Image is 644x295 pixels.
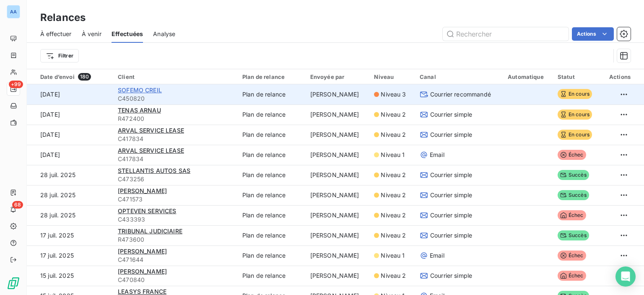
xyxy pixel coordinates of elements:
[118,227,182,235] span: TRIBUNAL JUDICIAIRE
[237,84,305,104] td: Plan de relance
[381,151,405,159] span: Niveau 1
[381,251,405,260] span: Niveau 1
[430,171,472,179] span: Courrier simple
[27,245,113,266] td: 17 juil. 2025
[118,187,167,194] span: [PERSON_NAME]
[305,165,369,185] td: [PERSON_NAME]
[381,191,406,199] span: Niveau 2
[12,201,23,209] span: 68
[82,30,101,38] span: À venir
[118,115,232,123] span: R472400
[558,271,586,281] span: Échec
[27,104,113,125] td: [DATE]
[430,272,472,280] span: Courrier simple
[237,225,305,245] td: Plan de relance
[558,150,586,160] span: Échec
[118,127,184,134] span: ARVAL SERVICE LEASE
[305,266,369,286] td: [PERSON_NAME]
[305,125,369,145] td: [PERSON_NAME]
[443,27,569,41] input: Rechercher
[430,191,472,199] span: Courrier simple
[27,205,113,225] td: 28 juil. 2025
[381,171,406,179] span: Niveau 2
[430,110,472,119] span: Courrier simple
[118,155,232,163] span: C417834
[615,266,636,287] div: Open Intercom Messenger
[27,266,113,286] td: 15 juil. 2025
[420,73,498,80] div: Canal
[118,248,167,255] span: [PERSON_NAME]
[381,131,406,139] span: Niveau 2
[305,205,369,225] td: [PERSON_NAME]
[118,86,162,94] span: SOFEMO CREIL
[9,81,23,88] span: +99
[430,90,491,99] span: Courrier recommandé
[381,90,406,99] span: Niveau 3
[430,151,444,159] span: Email
[305,245,369,266] td: [PERSON_NAME]
[27,225,113,245] td: 17 juil. 2025
[381,231,406,240] span: Niveau 2
[558,230,589,240] span: Succès
[118,135,232,143] span: C417834
[118,235,232,244] span: R473600
[430,251,444,260] span: Email
[40,10,86,25] h3: Relances
[118,167,190,174] span: STELLANTIS AUTOS SAS
[572,27,614,41] button: Actions
[558,89,592,99] span: En cours
[118,147,184,154] span: ARVAL SERVICE LEASE
[27,145,113,165] td: [DATE]
[118,175,232,183] span: C473256
[40,30,72,38] span: À effectuer
[305,225,369,245] td: [PERSON_NAME]
[27,84,113,104] td: [DATE]
[118,73,135,80] span: Client
[558,110,592,120] span: En cours
[118,256,232,264] span: C471644
[374,73,410,80] div: Niveau
[112,30,143,38] span: Effectuées
[237,205,305,225] td: Plan de relance
[237,245,305,266] td: Plan de relance
[40,49,79,63] button: Filtrer
[430,211,472,219] span: Courrier simple
[237,165,305,185] td: Plan de relance
[118,268,167,275] span: [PERSON_NAME]
[381,272,406,280] span: Niveau 2
[558,251,586,261] span: Échec
[27,165,113,185] td: 28 juil. 2025
[118,207,176,214] span: OPTEVEN SERVICES
[305,145,369,165] td: [PERSON_NAME]
[7,277,20,290] img: Logo LeanPay
[558,190,589,200] span: Succès
[430,231,472,240] span: Courrier simple
[27,185,113,205] td: 28 juil. 2025
[558,210,586,220] span: Échec
[606,73,631,80] div: Actions
[118,94,232,103] span: C450820
[27,125,113,145] td: [DATE]
[118,276,232,284] span: C470840
[237,145,305,165] td: Plan de relance
[558,73,596,80] div: Statut
[430,131,472,139] span: Courrier simple
[118,107,161,114] span: TENAS ARNAU
[558,170,589,180] span: Succès
[508,73,548,80] div: Automatique
[237,125,305,145] td: Plan de relance
[153,30,175,38] span: Analyse
[7,5,20,18] div: AA
[305,104,369,125] td: [PERSON_NAME]
[237,104,305,125] td: Plan de relance
[558,130,592,140] span: En cours
[118,195,232,204] span: C471573
[310,73,364,80] div: Envoyée par
[381,110,406,119] span: Niveau 2
[237,266,305,286] td: Plan de relance
[237,185,305,205] td: Plan de relance
[381,211,406,219] span: Niveau 2
[40,73,108,81] div: Date d’envoi
[78,73,91,81] span: 180
[305,185,369,205] td: [PERSON_NAME]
